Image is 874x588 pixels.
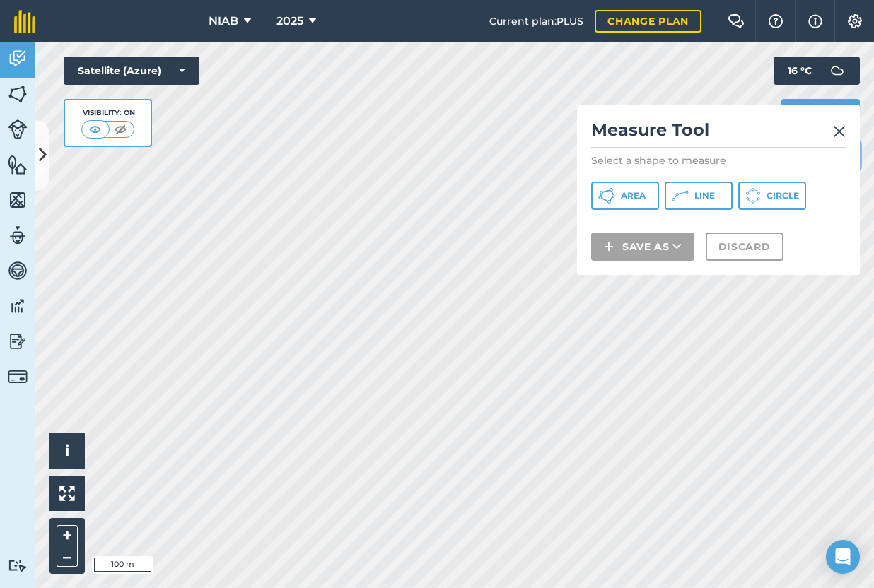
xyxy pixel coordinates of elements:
span: Current plan : PLUS [489,13,583,29]
img: svg+xml;base64,PD94bWwgdmVyc2lvbj0iMS4wIiBlbmNvZGluZz0idXRmLTgiPz4KPCEtLSBHZW5lcmF0b3I6IEFkb2JlIE... [8,48,28,69]
div: Open Intercom Messenger [826,540,860,574]
button: Save as [591,233,694,261]
button: Area [591,182,659,210]
img: svg+xml;base64,PD94bWwgdmVyc2lvbj0iMS4wIiBlbmNvZGluZz0idXRmLTgiPz4KPCEtLSBHZW5lcmF0b3I6IEFkb2JlIE... [8,331,28,352]
img: svg+xml;base64,PHN2ZyB4bWxucz0iaHR0cDovL3d3dy53My5vcmcvMjAwMC9zdmciIHdpZHRoPSIxNCIgaGVpZ2h0PSIyNC... [604,238,614,255]
span: Line [694,190,715,201]
img: Four arrows, one pointing top left, one top right, one bottom right and the last bottom left [59,486,75,501]
span: 16 ° C [788,57,812,85]
img: svg+xml;base64,PHN2ZyB4bWxucz0iaHR0cDovL3d3dy53My5vcmcvMjAwMC9zdmciIHdpZHRoPSI1NiIgaGVpZ2h0PSI2MC... [8,83,28,105]
img: svg+xml;base64,PD94bWwgdmVyc2lvbj0iMS4wIiBlbmNvZGluZz0idXRmLTgiPz4KPCEtLSBHZW5lcmF0b3I6IEFkb2JlIE... [8,225,28,246]
button: i [49,433,85,469]
img: svg+xml;base64,PD94bWwgdmVyc2lvbj0iMS4wIiBlbmNvZGluZz0idXRmLTgiPz4KPCEtLSBHZW5lcmF0b3I6IEFkb2JlIE... [8,295,28,317]
button: + [57,525,78,546]
img: svg+xml;base64,PHN2ZyB4bWxucz0iaHR0cDovL3d3dy53My5vcmcvMjAwMC9zdmciIHdpZHRoPSIxNyIgaGVpZ2h0PSIxNy... [808,13,822,30]
img: svg+xml;base64,PHN2ZyB4bWxucz0iaHR0cDovL3d3dy53My5vcmcvMjAwMC9zdmciIHdpZHRoPSI1NiIgaGVpZ2h0PSI2MC... [8,154,28,175]
p: Select a shape to measure [591,153,846,167]
button: Print [781,99,861,127]
span: NIAB [209,13,238,30]
img: svg+xml;base64,PHN2ZyB4bWxucz0iaHR0cDovL3d3dy53My5vcmcvMjAwMC9zdmciIHdpZHRoPSI1MCIgaGVpZ2h0PSI0MC... [112,122,129,136]
div: Visibility: On [81,107,135,119]
img: svg+xml;base64,PD94bWwgdmVyc2lvbj0iMS4wIiBlbmNvZGluZz0idXRmLTgiPz4KPCEtLSBHZW5lcmF0b3I6IEFkb2JlIE... [8,119,28,139]
span: 2025 [276,13,303,30]
img: svg+xml;base64,PD94bWwgdmVyc2lvbj0iMS4wIiBlbmNvZGluZz0idXRmLTgiPz4KPCEtLSBHZW5lcmF0b3I6IEFkb2JlIE... [8,367,28,387]
button: 16 °C [774,57,860,85]
img: svg+xml;base64,PD94bWwgdmVyc2lvbj0iMS4wIiBlbmNvZGluZz0idXRmLTgiPz4KPCEtLSBHZW5lcmF0b3I6IEFkb2JlIE... [8,559,28,572]
img: svg+xml;base64,PHN2ZyB4bWxucz0iaHR0cDovL3d3dy53My5vcmcvMjAwMC9zdmciIHdpZHRoPSI1NiIgaGVpZ2h0PSI2MC... [8,189,28,211]
button: Satellite (Azure) [64,57,199,85]
img: A question mark icon [767,14,784,28]
a: Change plan [595,10,701,33]
img: Two speech bubbles overlapping with the left bubble in the forefront [728,14,745,28]
img: svg+xml;base64,PD94bWwgdmVyc2lvbj0iMS4wIiBlbmNvZGluZz0idXRmLTgiPz4KPCEtLSBHZW5lcmF0b3I6IEFkb2JlIE... [823,57,851,85]
img: fieldmargin Logo [14,10,35,33]
button: Discard [706,233,783,261]
button: Circle [738,182,806,210]
button: Line [665,182,733,210]
span: Circle [767,190,799,201]
span: i [65,442,69,459]
img: svg+xml;base64,PHN2ZyB4bWxucz0iaHR0cDovL3d3dy53My5vcmcvMjAwMC9zdmciIHdpZHRoPSI1MCIgaGVpZ2h0PSI0MC... [86,122,104,136]
h2: Measure Tool [591,119,846,148]
img: svg+xml;base64,PHN2ZyB4bWxucz0iaHR0cDovL3d3dy53My5vcmcvMjAwMC9zdmciIHdpZHRoPSIyMiIgaGVpZ2h0PSIzMC... [833,123,846,140]
button: – [57,546,78,567]
img: A cog icon [846,14,863,28]
img: svg+xml;base64,PD94bWwgdmVyc2lvbj0iMS4wIiBlbmNvZGluZz0idXRmLTgiPz4KPCEtLSBHZW5lcmF0b3I6IEFkb2JlIE... [8,260,28,281]
span: Area [621,190,646,201]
